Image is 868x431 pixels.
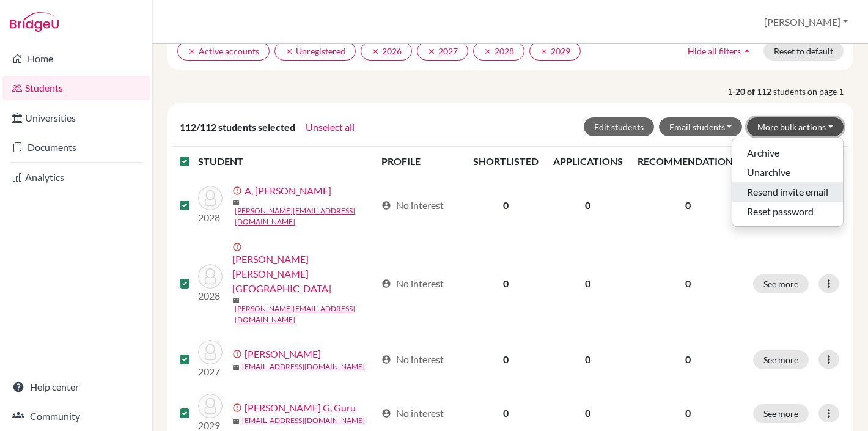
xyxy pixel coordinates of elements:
span: mail [232,418,240,425]
img: Bridge-U [10,12,59,32]
div: No interest [381,406,444,421]
td: 0 [466,176,546,235]
div: No interest [381,276,444,291]
button: clear2029 [529,42,581,61]
img: A, Rithul [198,186,223,210]
button: clear2028 [473,42,524,61]
a: Community [2,404,150,429]
i: clear [540,47,548,56]
a: Analytics [2,165,150,190]
button: See more [753,350,809,369]
span: error_outline [232,403,245,413]
span: students on page 1 [773,85,853,98]
i: clear [285,47,293,56]
a: [PERSON_NAME] [PERSON_NAME][GEOGRAPHIC_DATA] [232,252,375,296]
button: Reset to default [763,42,844,61]
button: Hide all filtersarrow_drop_up [677,42,763,61]
button: Edit students [584,117,654,136]
span: mail [232,364,240,371]
th: STUDENT [198,147,373,176]
th: PROFILE [374,147,466,176]
strong: 1-20 of 112 [727,85,773,98]
a: Help center [2,375,150,399]
button: Archive [732,143,843,163]
i: clear [427,47,436,56]
th: APPLICATIONS [546,147,630,176]
img: Amrish G, Guru [198,394,223,418]
a: [PERSON_NAME] G, Guru [245,400,356,415]
span: account_circle [381,201,391,210]
div: No interest [381,352,444,367]
i: clear [371,47,380,56]
div: No interest [381,198,444,213]
button: clearActive accounts [177,42,270,61]
span: mail [232,199,240,206]
span: error_outline [232,242,245,252]
span: account_circle [381,408,391,418]
a: [PERSON_NAME] [245,347,321,361]
span: mail [232,297,240,304]
button: clear2027 [417,42,468,61]
i: clear [188,47,196,56]
button: See more [753,404,809,423]
td: 0 [546,235,630,333]
a: Students [2,76,150,100]
td: 0 [546,333,630,386]
ul: More bulk actions [732,138,844,227]
p: 0 [638,198,738,213]
p: 2028 [198,289,223,303]
th: RECOMMENDATIONS [630,147,746,176]
p: 0 [638,406,738,421]
a: Universities [2,106,150,130]
td: 0 [466,235,546,333]
th: SHORTLISTED [466,147,546,176]
p: 2027 [198,364,223,379]
span: account_circle [381,355,391,364]
button: Resend invite email [732,182,843,202]
img: Agarwal, SIMRAN [198,340,223,364]
span: error_outline [232,186,245,196]
button: clear2026 [361,42,412,61]
p: 2028 [198,210,223,225]
i: arrow_drop_up [741,45,753,57]
button: See more [753,274,809,293]
button: Unarchive [732,163,843,182]
a: Home [2,46,150,71]
img: Abarna Murugan, Mithilesh [198,264,223,289]
a: Documents [2,135,150,160]
span: account_circle [381,279,391,289]
button: [PERSON_NAME] [759,10,853,34]
p: 0 [638,352,738,367]
td: 0 [546,176,630,235]
a: A, [PERSON_NAME] [245,183,331,198]
a: [PERSON_NAME][EMAIL_ADDRESS][DOMAIN_NAME] [235,205,375,227]
a: [PERSON_NAME][EMAIL_ADDRESS][DOMAIN_NAME] [235,303,375,325]
button: clearUnregistered [274,42,356,61]
button: Reset password [732,202,843,221]
a: [EMAIL_ADDRESS][DOMAIN_NAME] [242,415,365,426]
span: error_outline [232,349,245,359]
span: Hide all filters [688,46,741,56]
button: Unselect all [305,119,355,135]
p: 0 [638,276,738,291]
button: More bulk actions [747,117,844,136]
td: 0 [466,333,546,386]
a: [EMAIL_ADDRESS][DOMAIN_NAME] [242,361,365,372]
i: clear [484,47,492,56]
span: 112/112 students selected [180,120,295,134]
button: Email students [659,117,743,136]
